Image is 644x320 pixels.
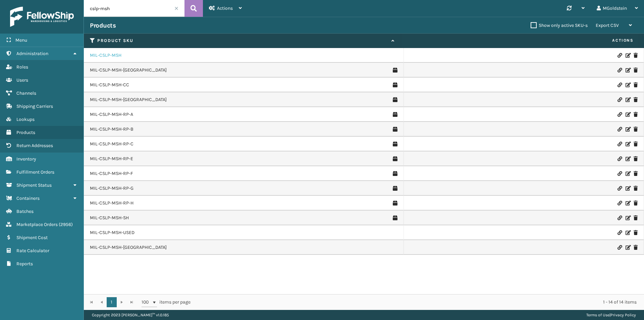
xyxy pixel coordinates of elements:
i: Edit [626,97,630,102]
i: Link Product [618,127,622,132]
span: Fulfillment Orders [16,169,54,175]
i: Edit [626,83,630,87]
a: MIL-CSLP-MSH-CC [90,82,129,88]
i: Link Product [618,201,622,205]
i: Edit [626,216,630,220]
span: Inventory [16,156,36,162]
span: items per page [142,297,191,307]
a: MIL-CSLP-MSH-RP-B [90,126,133,133]
span: Roles [16,64,28,70]
span: Return Addresses [16,143,53,148]
i: Delete [634,112,638,117]
i: Edit [626,156,630,161]
i: Link Product [618,171,622,176]
a: MIL-CSLP-MSH-RP-C [90,141,133,147]
i: Edit [626,171,630,176]
a: MIL-CSLP-MSH-[GEOGRAPHIC_DATA] [90,96,167,103]
span: Menu [15,37,27,43]
i: Edit [626,142,630,146]
i: Delete [634,142,638,146]
i: Link Product [618,142,622,146]
label: Show only active SKU-s [531,22,588,28]
span: Containers [16,195,40,201]
i: Link Product [618,53,622,58]
span: Shipment Cost [16,235,48,240]
img: logo [10,7,74,27]
i: Edit [626,245,630,250]
i: Link Product [618,245,622,250]
a: Privacy Policy [610,313,636,317]
i: Link Product [618,186,622,191]
div: 1 - 14 of 14 items [200,299,637,306]
span: Products [16,130,35,135]
h3: Products [90,21,116,30]
i: Link Product [618,97,622,102]
a: MIL-CSLP-MSH [90,52,121,59]
span: Actions [217,5,233,11]
i: Link Product [618,112,622,117]
a: MIL-CSLP-MSH-RP-F [90,170,133,177]
a: Terms of Use [586,313,609,317]
i: Edit [626,112,630,117]
span: Reports [16,261,33,267]
a: MIL-CSLP-MSH-RP-G [90,185,133,192]
a: MIL-CSLP-MSH-[GEOGRAPHIC_DATA] [90,67,167,74]
p: Copyright 2023 [PERSON_NAME]™ v 1.0.185 [92,310,169,320]
i: Edit [626,186,630,191]
a: MIL-CSLP-MSH-USED [90,229,135,236]
i: Link Product [618,68,622,73]
i: Delete [634,201,638,205]
a: MIL-CSLP-MSH-RP-A [90,111,133,118]
i: Delete [634,230,638,235]
span: Shipping Carriers [16,103,53,109]
span: Marketplace Orders [16,222,58,227]
i: Link Product [618,230,622,235]
span: Lookups [16,117,35,122]
a: MIL-CSLP-MSH-RP-H [90,200,133,207]
i: Edit [626,127,630,132]
a: 1 [107,297,117,307]
i: Link Product [618,156,622,161]
a: MIL-CSLP-MSH-RP-E [90,155,133,162]
i: Delete [634,97,638,102]
i: Edit [626,201,630,205]
span: Rate Calculator [16,248,49,254]
span: Administration [16,51,48,56]
i: Delete [634,83,638,87]
span: Batches [16,209,34,214]
span: Export CSV [596,22,619,28]
i: Delete [634,171,638,176]
span: 100 [142,299,152,306]
i: Link Product [618,216,622,220]
i: Delete [634,186,638,191]
span: ( 2956 ) [59,222,73,227]
div: | [586,310,636,320]
span: Actions [403,35,638,46]
span: Channels [16,90,36,96]
span: Shipment Status [16,182,52,188]
i: Delete [634,156,638,161]
label: Product SKU [97,38,388,44]
i: Edit [626,230,630,235]
i: Delete [634,68,638,73]
span: Users [16,77,28,83]
a: MIL-CSLP-MSH-SH [90,215,129,221]
a: MIL-CSLP-MSH-[GEOGRAPHIC_DATA] [90,244,167,251]
i: Delete [634,245,638,250]
i: Edit [626,68,630,73]
i: Edit [626,53,630,58]
i: Delete [634,216,638,220]
i: Link Product [618,83,622,87]
i: Delete [634,53,638,58]
i: Delete [634,127,638,132]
